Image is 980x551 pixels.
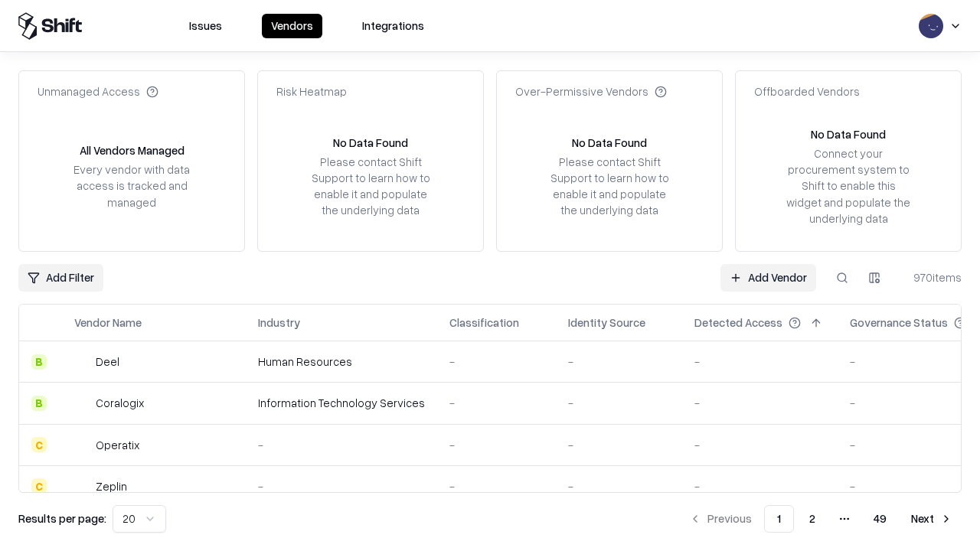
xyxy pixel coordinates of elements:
[861,505,899,533] button: 49
[754,83,860,99] div: Offboarded Vendors
[785,145,912,227] div: Connect your procurement system to Shift to enable this widget and populate the underlying data
[96,354,119,370] div: Deel
[68,161,195,210] div: Every vendor with data access is tracked and managed
[449,437,544,453] div: -
[258,354,425,370] div: Human Resources
[568,315,645,331] div: Identity Source
[333,135,408,151] div: No Data Found
[258,437,425,453] div: -
[18,264,103,292] button: Add Filter
[262,14,322,38] button: Vendors
[18,510,106,527] p: Results per page:
[568,437,670,453] div: -
[720,264,816,292] a: Add Vendor
[31,396,47,411] div: B
[31,354,47,370] div: B
[31,478,47,494] div: C
[764,505,794,533] button: 1
[96,478,127,494] div: Zeplin
[568,395,670,411] div: -
[74,396,90,411] img: Coralogix
[811,126,886,142] div: No Data Found
[572,135,647,151] div: No Data Found
[680,505,962,533] nav: pagination
[568,478,670,494] div: -
[258,395,425,411] div: Information Technology Services
[449,395,544,411] div: -
[694,354,825,370] div: -
[694,478,825,494] div: -
[568,354,670,370] div: -
[96,437,139,453] div: Operatix
[449,315,519,331] div: Classification
[276,83,347,99] div: Risk Heatmap
[850,315,948,331] div: Governance Status
[694,437,825,453] div: -
[96,395,144,411] div: Coralogix
[694,395,825,411] div: -
[31,437,47,452] div: C
[546,154,673,219] div: Please contact Shift Support to learn how to enable it and populate the underlying data
[449,478,544,494] div: -
[180,14,231,38] button: Issues
[74,315,142,331] div: Vendor Name
[694,315,782,331] div: Detected Access
[902,505,962,533] button: Next
[74,354,90,370] img: Deel
[353,14,433,38] button: Integrations
[307,154,434,219] div: Please contact Shift Support to learn how to enable it and populate the underlying data
[449,354,544,370] div: -
[74,478,90,494] img: Zeplin
[900,269,962,285] div: 970 items
[258,315,300,331] div: Industry
[515,83,667,99] div: Over-Permissive Vendors
[797,505,828,533] button: 2
[38,83,158,99] div: Unmanaged Access
[80,142,185,158] div: All Vendors Managed
[258,478,425,494] div: -
[74,437,90,452] img: Operatix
